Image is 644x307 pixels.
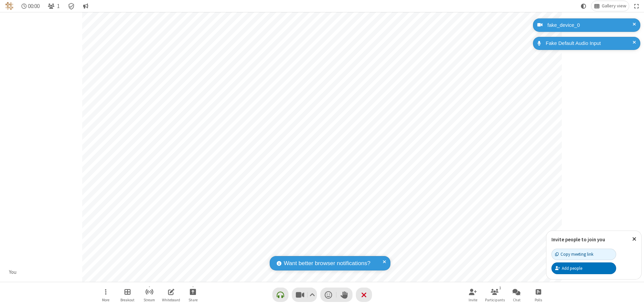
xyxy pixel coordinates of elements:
[485,285,505,304] button: Open participant list
[161,285,181,304] button: Open shared whiteboard
[602,3,626,9] span: Gallery view
[545,21,635,29] div: fake_device_0
[535,298,542,302] span: Polls
[65,1,78,11] div: Meeting details Encryption enabled
[189,298,198,302] span: Share
[469,298,477,302] span: Invite
[80,1,91,11] button: Conversation
[120,298,135,302] span: Breakout
[96,285,116,304] button: Open menu
[19,1,43,11] div: Timer
[292,288,317,302] button: Stop video (⌘+Shift+V)
[627,231,641,247] button: Close popover
[506,285,527,304] button: Open chat
[513,298,521,302] span: Chat
[578,1,589,11] button: Using system theme
[632,1,642,11] button: Fullscreen
[485,298,505,302] span: Participants
[320,288,336,302] button: Send a reaction
[308,288,317,302] button: Video setting
[555,251,593,257] div: Copy meeting link
[28,3,40,9] span: 00:00
[102,298,109,302] span: More
[591,1,629,11] button: Change layout
[45,1,62,11] button: Open participant list
[144,298,155,302] span: Stream
[497,285,503,291] div: 1
[463,285,483,304] button: Invite participants (⌘+Shift+I)
[117,285,138,304] button: Manage Breakout Rooms
[162,298,180,302] span: Whiteboard
[528,285,548,304] button: Open poll
[139,285,159,304] button: Start streaming
[284,259,370,268] span: Want better browser notifications?
[57,3,60,9] span: 1
[551,262,616,274] button: Add people
[551,236,605,243] label: Invite people to join you
[5,2,13,10] img: QA Selenium DO NOT DELETE OR CHANGE
[272,288,288,302] button: Connect your audio
[356,288,372,302] button: End or leave meeting
[336,288,353,302] button: Raise hand
[7,268,19,276] div: You
[551,249,616,260] button: Copy meeting link
[183,285,203,304] button: Start sharing
[543,40,635,47] div: Fake Default Audio Input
